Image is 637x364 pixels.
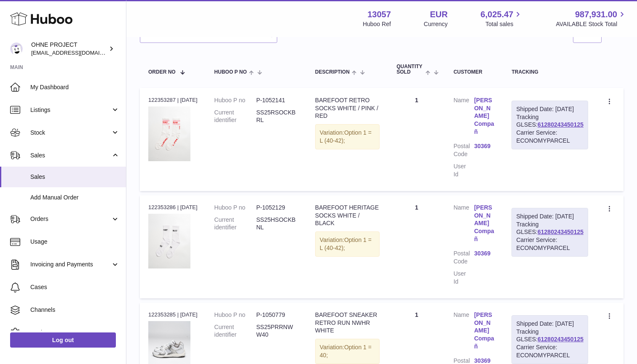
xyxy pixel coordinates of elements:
[396,64,423,75] span: Quantity Sold
[430,9,447,20] strong: EUR
[453,204,474,245] dt: Name
[30,151,111,159] span: Sales
[30,194,120,202] span: Add Manual Order
[474,250,495,258] a: 30369
[485,20,523,28] span: Total sales
[10,43,23,55] img: support@ohneproject.com
[30,283,120,291] span: Cases
[453,311,474,353] dt: Name
[556,9,627,28] a: 987,931.00 AVAILABLE Stock Total
[214,323,257,339] dt: Current identifier
[315,96,380,120] div: BAREFOOT RETRO SOCKS WHITE / PINK / RED
[320,129,372,144] span: Option 1 = L (40-42);
[424,20,448,28] div: Currency
[315,311,380,335] div: BAREFOOT SNEAKER RETRO RUN NWHR WHITE
[516,105,583,113] div: Shipped Date: [DATE]
[516,213,583,221] div: Shipped Date: [DATE]
[538,121,583,128] a: 61280243450125
[516,129,583,145] div: Carrier Service: ECONOMYPARCEL
[148,106,190,161] img: redpinksmall.jpg
[214,109,257,125] dt: Current identifier
[511,315,588,364] div: Tracking GLSES:
[516,236,583,252] div: Carrier Service: ECONOMYPARCEL
[214,311,257,319] dt: Huboo P no
[214,216,257,232] dt: Current identifier
[320,236,372,251] span: Option 1 = L (40-42);
[148,204,198,211] div: 122353286 | [DATE]
[575,9,617,20] span: 987,931.00
[453,250,474,266] dt: Postal Code
[320,344,372,359] span: Option 1 = 40;
[214,96,257,104] dt: Huboo P no
[481,9,514,20] span: 6,025.47
[214,69,247,75] span: Huboo P no
[453,69,495,75] div: Customer
[30,106,111,114] span: Listings
[256,216,298,232] dd: SS25HSOCKBNL
[30,129,111,137] span: Stock
[511,69,588,75] div: Tracking
[474,204,495,243] a: [PERSON_NAME] Compañ
[453,142,474,158] dt: Postal Code
[256,311,298,319] dd: P-1050779
[214,204,257,212] dt: Huboo P no
[30,260,111,268] span: Invoicing and Payments
[363,20,391,28] div: Huboo Ref
[388,195,445,298] td: 1
[315,69,350,75] span: Description
[474,142,495,150] a: 30369
[256,96,298,104] dd: P-1052141
[30,83,120,91] span: My Dashboard
[315,124,380,149] div: Variation:
[30,238,120,246] span: Usage
[315,339,380,364] div: Variation:
[31,41,107,57] div: OHNE PROJECT
[31,49,124,56] span: [EMAIL_ADDRESS][DOMAIN_NAME]
[453,96,474,138] dt: Name
[30,215,111,223] span: Orders
[30,306,120,314] span: Channels
[256,109,298,125] dd: SS25RSOCKBRL
[256,323,298,339] dd: SS25PRRNWW40
[148,311,198,319] div: 122353285 | [DATE]
[474,311,495,351] a: [PERSON_NAME] Compañ
[10,332,116,348] a: Log out
[388,88,445,191] td: 1
[315,204,380,228] div: BAREFOOT HERITAGE SOCKS WHITE / BLACK
[256,204,298,212] dd: P-1052129
[148,214,190,268] img: whitesockssmall.jpg
[453,270,474,286] dt: User Id
[556,20,627,28] span: AVAILABLE Stock Total
[474,96,495,136] a: [PERSON_NAME] Compañ
[148,96,198,104] div: 122353287 | [DATE]
[367,9,391,20] strong: 13057
[516,343,583,359] div: Carrier Service: ECONOMYPARCEL
[516,320,583,328] div: Shipped Date: [DATE]
[30,173,120,181] span: Sales
[315,231,380,257] div: Variation:
[148,69,176,75] span: Order No
[511,208,588,257] div: Tracking GLSES:
[538,228,583,235] a: 61280243450125
[453,162,474,178] dt: User Id
[481,9,523,28] a: 6,025.47 Total sales
[538,336,583,343] a: 61280243450125
[30,329,120,337] span: Settings
[511,101,588,149] div: Tracking GLSES:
